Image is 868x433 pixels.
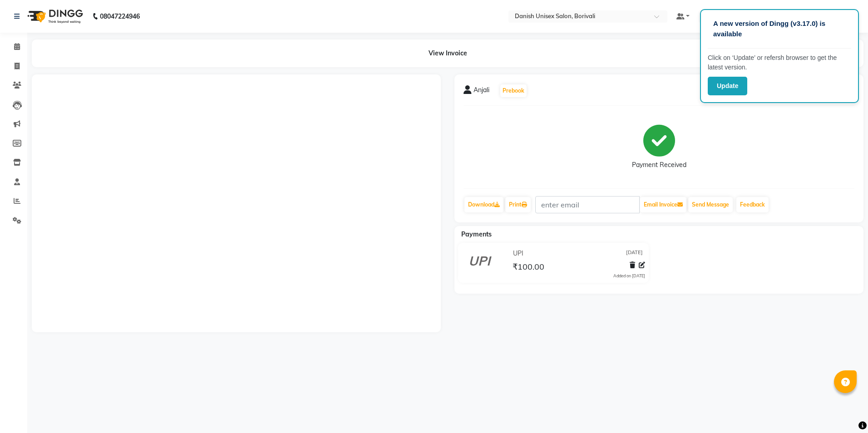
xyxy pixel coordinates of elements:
div: View Invoice [32,39,863,67]
iframe: chat widget [830,397,859,424]
button: Send Message [688,197,733,212]
b: 08047224946 [100,4,140,29]
div: Added on [DATE] [613,273,645,279]
span: ₹100.00 [513,261,544,274]
span: Payments [461,230,492,238]
span: UPI [513,249,523,258]
div: Payment Received [632,160,686,170]
button: Email Invoice [640,197,686,212]
p: Click on ‘Update’ or refersh browser to get the latest version. [708,53,851,72]
button: Update [708,77,747,95]
input: enter email [535,196,640,213]
a: Download [464,197,503,212]
img: logo [23,4,85,29]
span: [DATE] [626,249,643,258]
span: Anjali [473,85,489,98]
button: Prebook [500,84,527,97]
a: Print [505,197,531,212]
p: A new version of Dingg (v3.17.0) is available [713,19,846,39]
a: Feedback [736,197,769,212]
